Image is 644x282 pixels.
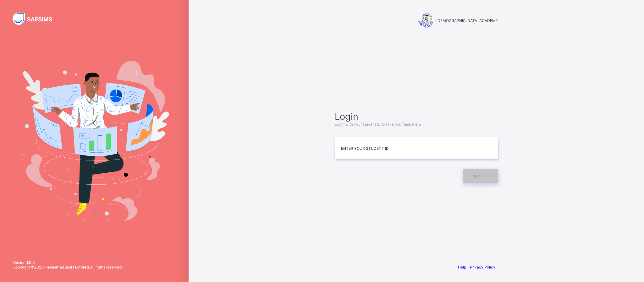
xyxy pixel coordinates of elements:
[44,265,90,269] strong: Flexisaf Edusoft Limited.
[335,122,421,127] span: Login with your student ID to take your test/exam
[13,265,123,269] span: Copyright © 2025 All rights reserved.
[474,174,484,178] span: Login
[13,13,60,25] img: SAFSIMS Logo
[19,61,169,221] img: Hero Image
[458,265,466,269] a: Help
[13,260,123,265] span: Version 1.0.0
[470,265,495,269] a: Privacy Policy
[335,111,498,122] span: Login
[436,18,498,23] span: [DEMOGRAPHIC_DATA] ACADEMY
